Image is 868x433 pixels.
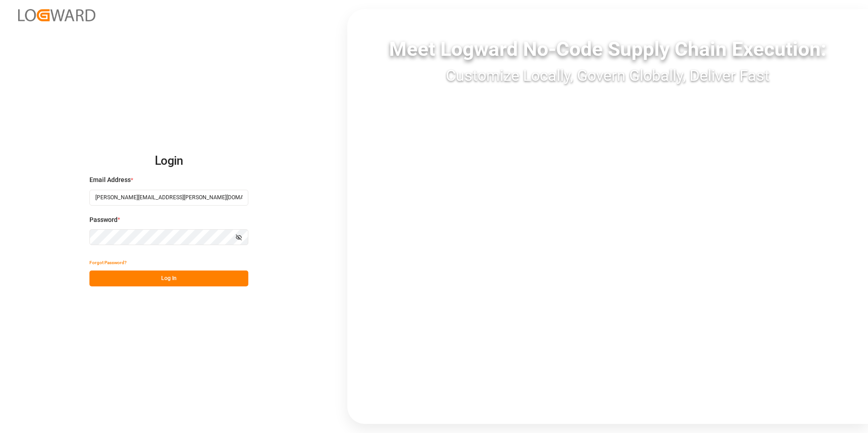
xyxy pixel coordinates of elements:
button: Forgot Password? [89,255,127,271]
button: Log In [89,271,248,286]
span: Password [89,215,118,225]
img: Logward_new_orange.png [18,9,95,21]
div: Meet Logward No-Code Supply Chain Execution: [347,34,868,64]
span: Email Address [89,175,131,185]
div: Customize Locally, Govern Globally, Deliver Fast [347,64,868,87]
h2: Login [89,147,248,176]
input: Enter your email [89,190,248,206]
